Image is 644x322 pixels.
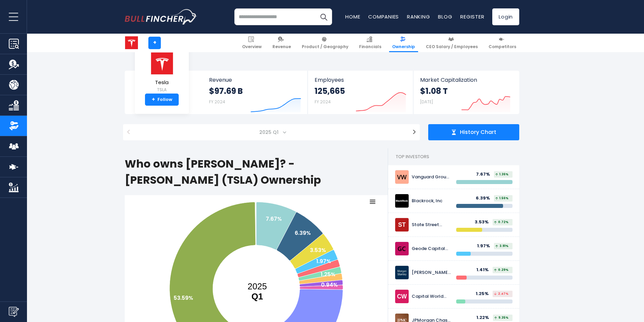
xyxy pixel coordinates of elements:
div: 1.22% [476,315,493,321]
text: 0.94% [321,281,338,289]
button: < [123,124,134,140]
span: Financials [359,44,381,49]
a: +Follow [145,94,179,106]
div: 1.25% [476,291,493,297]
span: 2025 Q1 [257,128,283,137]
div: [PERSON_NAME] [PERSON_NAME] [412,270,451,276]
small: TSLA [150,87,174,93]
span: CEO Salary / Employees [426,44,478,49]
a: Overview [239,34,265,52]
span: 1.56% [495,197,508,200]
span: Tesla [150,80,174,85]
text: 6.39% [295,229,311,237]
img: TSLA logo [150,52,174,75]
a: Ownership [389,34,418,52]
div: Blackrock, Inc [412,198,451,204]
strong: $97.69 B [209,86,243,96]
span: 3.91% [495,245,508,248]
a: Ranking [407,13,430,20]
a: Register [460,13,484,20]
div: Vanguard Group Inc [412,174,451,180]
a: Product / Geography [299,34,351,52]
small: FY 2024 [315,99,331,105]
text: 2025 [247,282,267,301]
div: Geode Capital Management, LLC [412,246,451,252]
span: 0.72% [494,221,508,224]
text: 53.59% [174,294,193,302]
h2: Top Investors [388,148,519,165]
a: Revenue [269,34,294,52]
span: History Chart [460,129,496,136]
img: history chart [451,130,457,135]
text: 1.25% [321,271,335,278]
a: Home [345,13,360,20]
small: FY 2024 [209,99,225,105]
div: Capital World Investors [412,294,451,299]
span: Market Capitalization [420,77,512,83]
div: 1.97% [477,243,494,249]
button: > [409,124,420,140]
span: 2025 Q1 [138,124,405,140]
a: Blog [438,13,452,20]
span: Competitors [489,44,516,49]
a: Go to homepage [125,9,197,25]
a: Companies [368,13,399,20]
span: Product / Geography [302,44,348,49]
tspan: Q1 [252,292,263,301]
span: 0.29% [494,269,508,272]
a: Login [492,8,519,25]
span: 9.35% [494,316,508,319]
a: + [148,37,161,49]
span: Overview [242,44,262,49]
span: 2.47% [494,292,508,295]
a: Competitors [486,34,519,52]
span: Employees [315,77,406,83]
span: Ownership [392,44,415,49]
div: 6.39% [476,195,494,201]
img: Ownership [9,121,19,131]
a: Tesla TSLA [150,52,174,94]
div: State Street Corp [412,222,451,228]
a: Market Capitalization $1.08 T [DATE] [413,71,519,114]
div: 1.41% [476,267,493,273]
a: CEO Salary / Employees [423,34,481,52]
span: 1.36% [495,173,508,176]
a: Revenue $97.69 B FY 2024 [202,71,308,114]
div: 3.53% [475,219,493,225]
text: 1.97% [316,257,331,265]
text: 7.67% [266,215,282,223]
strong: 125,665 [315,86,345,96]
strong: $1.08 T [420,86,448,96]
a: Employees 125,665 FY 2024 [308,71,413,114]
strong: + [152,97,155,103]
a: Financials [356,34,384,52]
span: Revenue [272,44,291,49]
img: TSLA logo [125,36,138,49]
span: Revenue [209,77,301,83]
div: 7.67% [476,172,494,177]
button: Search [315,8,332,25]
text: 3.53% [310,246,326,254]
img: bullfincher logo [125,9,197,25]
h1: Who owns [PERSON_NAME]? - [PERSON_NAME] (TSLA) Ownership [125,156,388,188]
small: [DATE] [420,99,433,105]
